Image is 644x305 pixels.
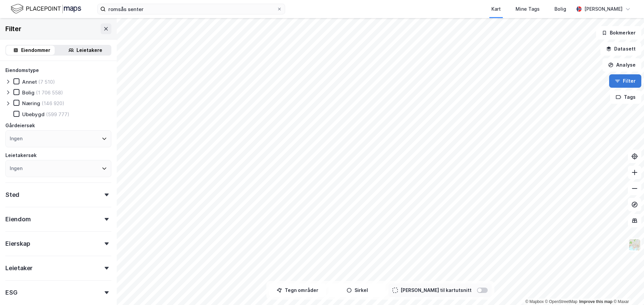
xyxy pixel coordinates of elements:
div: Sted [5,191,19,199]
div: Næring [22,100,40,106]
div: Bolig [554,5,566,13]
iframe: Chat Widget [610,273,644,305]
a: Mapbox [525,299,544,304]
div: Bolig [22,89,35,96]
div: [PERSON_NAME] til kartutsnitt [400,286,472,294]
button: Filter [609,74,641,88]
div: [PERSON_NAME] [584,5,623,13]
div: Gårdeiersøk [5,122,35,130]
button: Datasett [600,42,641,56]
a: OpenStreetMap [545,299,578,304]
a: Improve this map [579,299,612,304]
div: Ingen [10,164,22,172]
div: (146 920) [42,100,64,106]
img: Z [628,238,641,251]
button: Tegn områder [269,284,326,297]
div: Annet [22,79,37,85]
button: Sirkel [329,284,386,297]
button: Analyse [602,58,641,72]
img: logo.f888ab2527a4732fd821a326f86c7f29.svg [11,3,81,15]
input: Søk på adresse, matrikkel, gårdeiere, leietakere eller personer [106,4,277,14]
div: Eiendom [5,215,31,223]
div: Ingen [10,135,22,143]
button: Bokmerker [596,26,641,40]
div: Kart [491,5,501,13]
div: Mine Tags [516,5,540,13]
div: Eiendomstype [5,66,39,74]
button: Tags [610,90,641,104]
div: Leietakere [76,46,102,54]
div: Leietakersøk [5,151,37,159]
div: Leietaker [5,264,33,272]
div: (7 510) [38,79,55,85]
div: Ubebygd [22,111,45,118]
div: (1 706 558) [36,89,63,96]
div: Eierskap [5,240,30,248]
div: (599 777) [46,111,69,118]
div: Filter [5,23,21,34]
div: ESG [5,289,17,297]
div: Eiendommer [21,46,50,54]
